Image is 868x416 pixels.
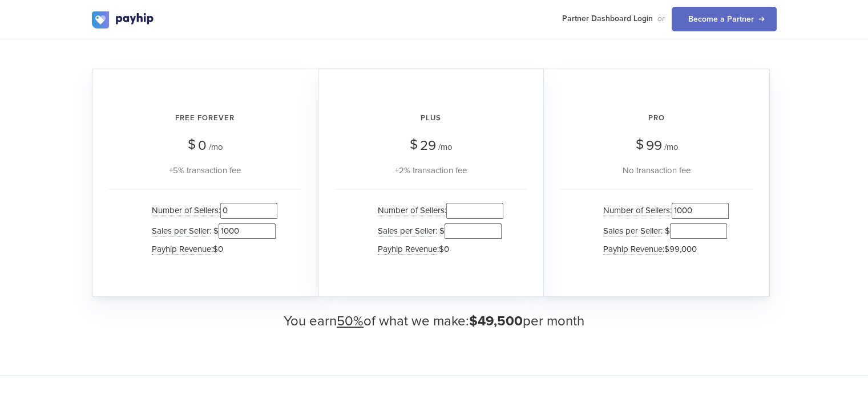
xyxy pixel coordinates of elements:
[372,201,503,221] li: :
[420,137,436,154] span: 29
[188,132,196,157] span: $
[198,137,207,154] span: 0
[372,241,503,258] li: :
[438,142,453,152] span: /mo
[108,103,302,133] h2: Free Forever
[209,142,223,152] span: /mo
[146,241,277,258] li: :
[334,164,527,177] div: +2% transaction fee
[597,241,729,258] li: :
[664,244,697,254] span: $99,000
[603,226,661,236] span: Sales per Seller
[378,205,445,216] span: Number of Sellers
[469,313,523,329] span: $49,500
[337,313,364,329] u: 50%
[410,132,418,157] span: $
[560,164,753,177] div: No transaction fee
[672,7,777,31] a: Become a Partner
[597,201,729,221] li: :
[146,221,277,241] li: : $
[108,164,302,177] div: +5% transaction fee
[152,205,219,216] span: Number of Sellers
[146,201,277,221] li: :
[439,244,449,254] span: $0
[92,11,155,28] img: logo.svg
[636,132,644,157] span: $
[603,244,663,255] span: Payhip Revenue
[597,221,729,241] li: : $
[560,103,753,133] h2: Pro
[152,244,211,255] span: Payhip Revenue
[378,244,437,255] span: Payhip Revenue
[603,205,670,216] span: Number of Sellers
[213,244,223,254] span: $0
[664,142,679,152] span: /mo
[334,103,527,133] h2: Plus
[152,226,209,236] span: Sales per Seller
[646,137,662,154] span: 99
[372,221,503,241] li: : $
[378,226,435,236] span: Sales per Seller
[92,314,777,329] h3: You earn of what we make: per month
